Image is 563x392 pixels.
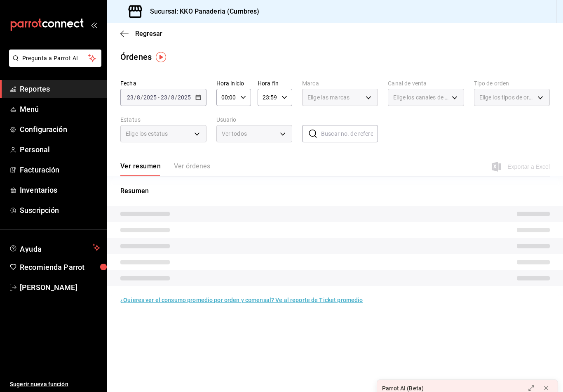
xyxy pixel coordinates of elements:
[222,130,277,138] span: Ver todos
[321,125,378,142] input: Buscar no. de referencia
[479,93,535,102] span: Elige los tipos de orden
[120,30,162,38] button: Regresar
[136,94,141,101] input: --
[175,94,177,101] span: /
[171,94,175,101] input: --
[177,94,191,101] input: ----
[20,262,100,273] span: Recomienda Parrot
[120,186,550,196] p: Resumen
[302,80,378,86] label: Marca
[20,243,89,253] span: Ayuda
[126,130,168,138] span: Elige los estatus
[474,80,550,86] label: Tipo de orden
[388,80,464,86] label: Canal de venta
[20,104,100,115] span: Menú
[141,94,143,101] span: /
[120,297,363,303] a: ¿Quieres ver el consumo promedio por orden y comensal? Ve al reporte de Ticket promedio
[135,30,162,38] span: Regresar
[120,80,206,86] label: Fecha
[127,94,134,101] input: --
[20,205,100,216] span: Suscripción
[9,50,101,67] button: Pregunta a Parrot AI
[20,184,100,196] span: Inventarios
[160,94,168,101] input: --
[143,94,157,101] input: ----
[158,94,160,101] span: -
[20,144,100,155] span: Personal
[156,52,166,62] img: Tooltip marker
[216,117,292,123] label: Usuario
[91,21,97,28] button: open_drawer_menu
[258,80,292,86] label: Hora fin
[20,282,100,293] span: [PERSON_NAME]
[120,162,210,176] div: navigation tabs
[134,94,136,101] span: /
[216,80,251,86] label: Hora inicio
[22,54,89,63] span: Pregunta a Parrot AI
[6,60,101,68] a: Pregunta a Parrot AI
[393,93,448,102] span: Elige los canales de venta
[20,124,100,135] span: Configuración
[10,380,100,389] span: Sugerir nueva función
[20,164,100,175] span: Facturación
[20,83,100,94] span: Reportes
[120,117,206,123] label: Estatus
[143,7,259,17] h3: Sucursal: KKO Panaderia (Cumbres)
[120,51,152,63] div: Órdenes
[168,94,170,101] span: /
[307,93,350,102] span: Elige las marcas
